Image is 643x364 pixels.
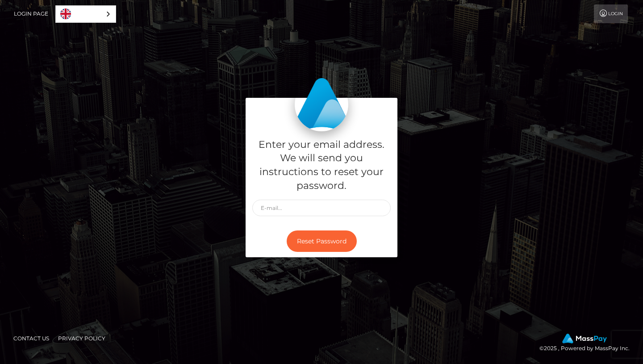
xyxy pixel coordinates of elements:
button: Reset Password [287,230,357,252]
input: E-mail... [252,200,391,216]
img: MassPay [562,334,607,343]
a: Login [594,4,628,23]
aside: Language selected: English [55,5,116,23]
h5: Enter your email address. We will send you instructions to reset your password. [252,138,391,193]
a: Login Page [14,4,48,23]
img: MassPay Login [295,78,348,131]
a: English [56,6,116,22]
a: Contact Us [10,331,53,345]
a: Privacy Policy [54,331,109,345]
div: © 2025 , Powered by MassPay Inc. [539,334,636,353]
div: Language [55,5,116,23]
